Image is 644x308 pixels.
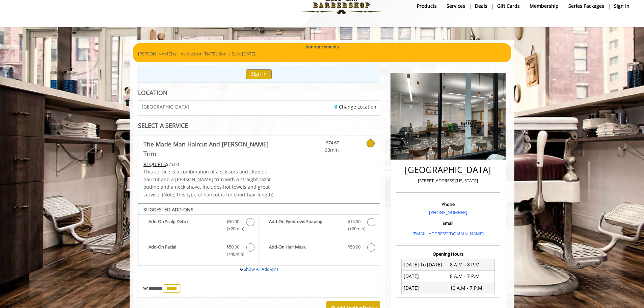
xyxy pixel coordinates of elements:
[609,1,634,11] a: sign insign in
[226,243,239,251] span: $50.00
[412,1,442,11] a: Productsproducts
[299,146,339,154] span: 60min
[138,50,506,57] p: [PERSON_NAME] will be back on [DATE]. Sod is Back [DATE].
[442,1,470,11] a: ServicesServices
[525,1,564,11] a: MembershipMembership
[262,243,376,253] label: Add-On Hair Mask
[143,139,279,158] b: The Made Man Haircut And [PERSON_NAME] Trim
[402,259,448,270] td: [DATE] To [DATE]
[143,161,279,168] div: $75.00
[398,202,498,207] h3: Phone
[142,104,189,109] span: [GEOGRAPHIC_DATA]
[447,2,465,10] b: Services
[149,218,220,232] b: Add-On Scalp Detox
[149,243,220,258] b: Add-On Facial
[143,206,193,213] b: SUGGESTED ADD-ONS
[448,282,494,294] td: 10 A.M - 7 P.M
[614,2,629,10] b: sign in
[143,161,166,167] span: This service needs some Advance to be paid before we block your appointment
[138,203,380,266] div: The Made Man Haircut And Beard Trim Add-onS
[348,243,360,251] span: $50.00
[334,103,376,110] a: Change Location
[470,1,492,11] a: DealsDeals
[429,209,467,215] a: [PHONE_NUMBER]
[402,282,448,294] td: [DATE]
[305,43,339,50] b: Announcements
[269,218,341,232] b: Add-On Eyebrows Shaping
[223,251,243,258] span: (+40min )
[142,243,255,259] label: Add-On Facial
[568,2,604,10] b: Series packages
[398,221,498,226] h3: Email
[402,270,448,282] td: [DATE]
[396,252,500,256] h3: Opening Hours
[138,89,167,97] b: LOCATION
[448,270,494,282] td: 8 A.M - 7 P.M
[497,2,520,10] b: gift cards
[223,225,243,232] span: (+20min )
[344,225,364,232] span: (+20min )
[246,69,272,79] button: Sign In
[244,266,278,272] a: Show All Add-ons
[492,1,525,11] a: Gift cardsgift cards
[142,218,255,234] label: Add-On Scalp Detox
[475,2,487,10] b: Deals
[564,1,609,11] a: Series packagesSeries packages
[143,168,279,198] p: This service is a combination of a scissors and clippers haircut and a [PERSON_NAME] trim with a ...
[262,218,376,234] label: Add-On Eyebrows Shaping
[299,136,339,154] a: $74.67
[226,218,239,225] span: $50.00
[269,243,341,252] b: Add-On Hair Mask
[138,122,380,129] div: SELECT A SERVICE
[348,218,360,225] span: $15.00
[417,2,437,10] b: products
[398,177,498,184] p: [STREET_ADDRESS][US_STATE]
[530,2,559,10] b: Membership
[398,165,498,175] h2: [GEOGRAPHIC_DATA]
[412,231,484,237] a: [EMAIL_ADDRESS][DOMAIN_NAME]
[448,259,494,270] td: 8 A.M - 8 P.M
